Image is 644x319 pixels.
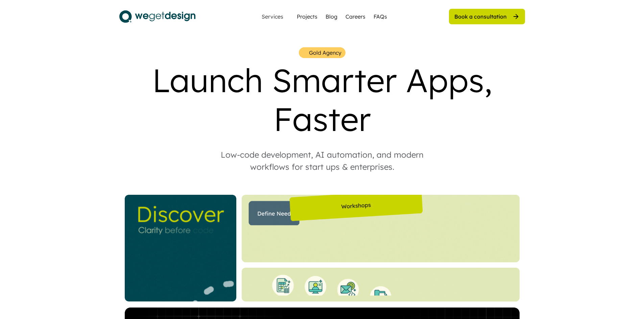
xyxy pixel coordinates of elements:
[207,149,437,173] div: Low-code development, AI automation, and modern workflows for start ups & enterprises.
[259,14,286,19] div: Services
[309,49,341,57] div: Gold Agency
[374,12,387,21] a: FAQs
[454,13,507,20] div: Book a consultation
[297,12,317,21] a: Projects
[345,12,365,21] a: Careers
[125,195,236,301] img: _Website%20Square%20V2%20%282%29.gif
[242,268,520,301] img: Bottom%20Landing%20%281%29.gif
[326,12,337,21] a: Blog
[119,8,195,25] img: logo.svg
[119,61,525,138] div: Launch Smarter Apps, Faster
[242,195,520,262] img: Website%20Landing%20%284%29.gif
[301,50,307,56] img: yH5BAEAAAAALAAAAAABAAEAAAIBRAA7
